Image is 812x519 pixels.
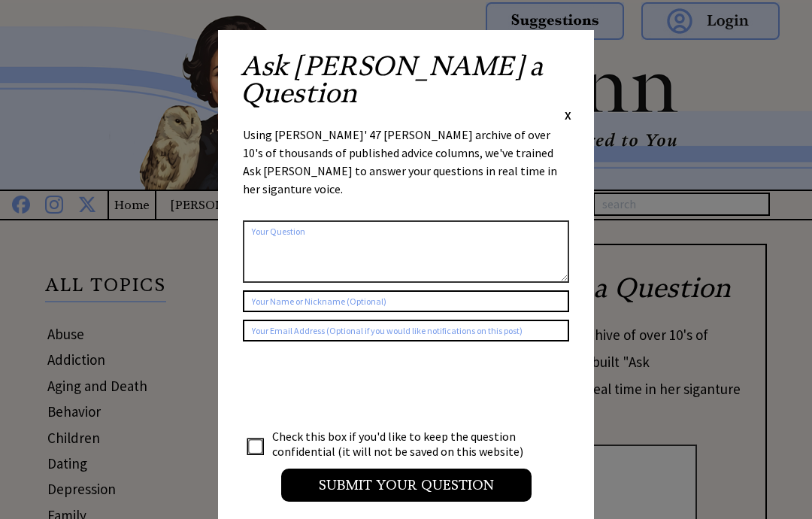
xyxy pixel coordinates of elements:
h2: Ask [PERSON_NAME] a Question [241,53,571,107]
iframe: reCAPTCHA [243,357,471,415]
span: X [565,108,571,123]
div: Using [PERSON_NAME]' 47 [PERSON_NAME] archive of over 10's of thousands of published advice colum... [243,126,569,213]
input: Your Name or Nickname (Optional) [243,290,569,312]
input: Submit your Question [281,469,532,502]
input: Your Email Address (Optional if you would like notifications on this post) [243,320,569,341]
td: Check this box if you'd like to keep the question confidential (it will not be saved on this webs... [271,428,538,460]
